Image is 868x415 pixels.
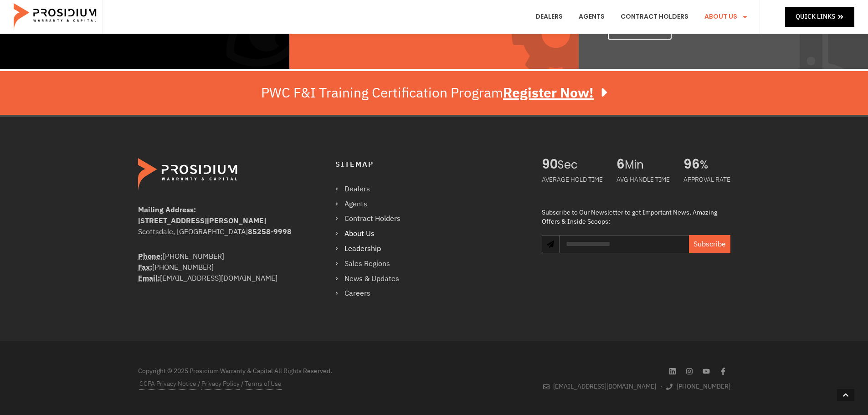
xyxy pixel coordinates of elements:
div: APPROVAL RATE [683,172,730,188]
abbr: Email Address [138,273,160,284]
a: News & Updates [335,272,410,286]
a: Quick Links [785,7,854,26]
nav: Menu [335,183,410,300]
div: AVERAGE HOLD TIME [542,172,603,188]
a: [PHONE_NUMBER] [666,381,730,392]
abbr: Fax [138,262,152,273]
a: Sales Regions [335,257,410,271]
span: % [700,158,730,172]
span: Sec [558,158,603,172]
div: / / [138,378,430,390]
span: 90 [542,158,558,172]
span: [EMAIL_ADDRESS][DOMAIN_NAME] [551,381,656,392]
strong: Email: [138,273,160,284]
a: About Us [335,227,410,241]
a: Privacy Policy [201,378,240,390]
div: [PHONE_NUMBER] [PHONE_NUMBER] [EMAIL_ADDRESS][DOMAIN_NAME] [138,251,299,284]
a: [EMAIL_ADDRESS][DOMAIN_NAME] [543,381,657,392]
a: Dealers [335,183,410,196]
div: PWC F&I Training Certification Program [261,85,607,101]
strong: Fax: [138,262,152,273]
div: Copyright © 2025 Prosidium Warranty & Capital All Rights Reserved. [138,366,430,376]
strong: Phone: [138,251,163,262]
b: [STREET_ADDRESS][PERSON_NAME] [138,215,266,226]
a: Terms of Use [245,378,282,390]
u: Register Now! [503,82,594,103]
span: 96 [683,158,700,172]
span: 6 [616,158,625,172]
div: Scottsdale, [GEOGRAPHIC_DATA] [138,226,299,237]
span: Subscribe [693,239,726,250]
a: CCPA Privacy Notice [139,378,196,390]
div: Subscribe to Our Newsletter to get Important News, Amazing Offers & Inside Scoops: [542,208,730,226]
button: Subscribe [689,235,730,253]
a: Agents [335,198,410,211]
a: Contract Holders [335,212,410,225]
form: Newsletter Form [559,235,730,262]
a: Leadership [335,242,410,256]
b: Mailing Address: [138,205,196,215]
span: Min [625,158,670,172]
span: [PHONE_NUMBER] [674,381,730,392]
b: 85258-9998 [248,226,292,237]
div: AVG HANDLE TIME [616,172,670,188]
h4: Sitemap [335,158,524,171]
abbr: Phone Number [138,251,163,262]
span: Quick Links [796,11,835,22]
a: Careers [335,287,410,300]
